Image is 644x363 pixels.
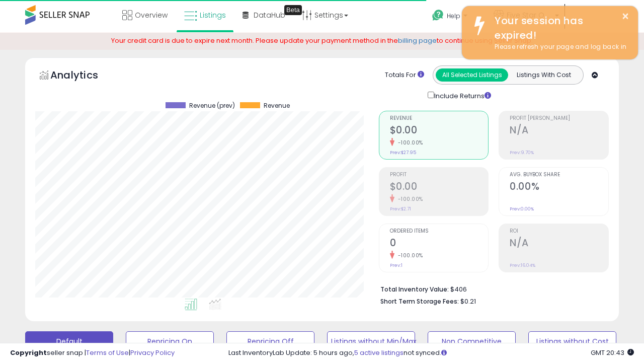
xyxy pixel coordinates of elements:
[508,68,580,82] button: Listings With Cost
[390,116,489,121] span: Revenue
[510,206,534,212] small: Prev: 0.00%
[398,36,437,45] a: billing page
[50,68,118,85] h5: Analytics
[390,172,489,178] span: Profit
[510,229,608,234] span: ROI
[528,331,616,351] button: Listings without Cost
[428,331,516,351] button: Non Competitive
[228,348,634,358] div: Last InventoryLab Update: 5 hours ago, not synced.
[25,331,113,351] button: Default
[510,262,535,268] small: Prev: 16.04%
[380,285,449,294] b: Total Inventory Value:
[510,116,608,121] span: Profit [PERSON_NAME]
[394,252,423,259] small: -100.00%
[390,150,416,156] small: Prev: $27.95
[130,348,175,357] a: Privacy Policy
[394,139,423,147] small: -100.00%
[447,12,460,20] span: Help
[436,68,508,82] button: All Selected Listings
[380,282,602,295] li: $406
[591,348,634,357] span: 2025-09-8 20:43 GMT
[394,195,423,203] small: -100.00%
[284,5,302,15] div: Tooltip anchor
[420,90,503,101] div: Include Returns
[385,70,424,80] div: Totals For
[200,10,226,20] span: Listings
[510,237,608,251] h2: N/A
[390,262,403,268] small: Prev: 1
[111,36,533,45] span: Your credit card is due to expire next month. Please update your payment method in the to continu...
[487,14,630,42] div: Your session has expired!
[390,229,489,234] span: Ordered Items
[390,237,489,251] h2: 0
[86,348,129,357] a: Terms of Use
[264,102,290,109] span: Revenue
[424,2,485,33] a: Help
[432,9,444,22] i: Get Help
[380,297,459,306] b: Short Term Storage Fees:
[10,348,175,358] div: seller snap | |
[510,172,608,178] span: Avg. Buybox Share
[510,124,608,138] h2: N/A
[460,297,476,306] span: $0.21
[390,181,489,194] h2: $0.00
[390,124,489,138] h2: $0.00
[189,102,235,109] span: Revenue (prev)
[126,331,214,351] button: Repricing On
[510,181,608,194] h2: 0.00%
[135,10,168,20] span: Overview
[254,10,285,20] span: DataHub
[10,348,47,357] strong: Copyright
[327,331,415,351] button: Listings without Min/Max
[487,42,630,52] div: Please refresh your page and log back in
[354,348,404,357] a: 5 active listings
[226,331,314,351] button: Repricing Off
[390,206,411,212] small: Prev: $2.71
[621,10,629,23] button: ×
[510,150,534,156] small: Prev: 9.70%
